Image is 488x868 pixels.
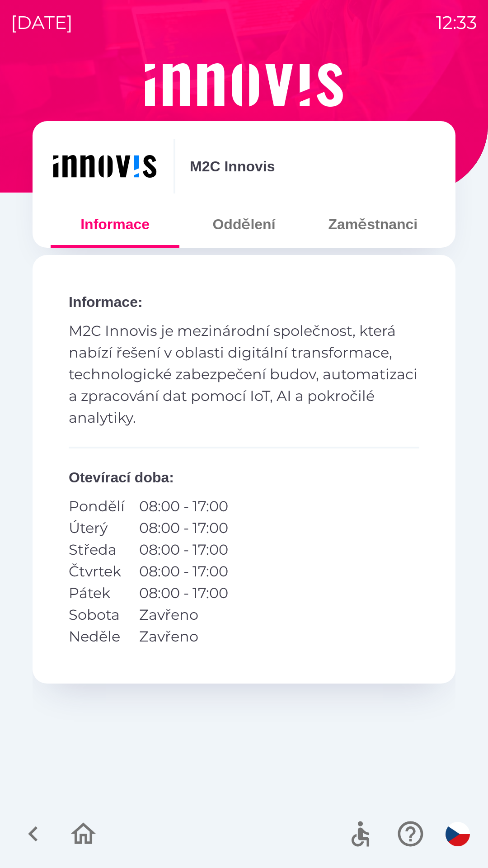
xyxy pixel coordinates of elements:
p: Středa [69,539,125,561]
p: Sobota [69,604,125,626]
p: 08:00 - 17:00 [139,561,228,582]
p: 08:00 - 17:00 [139,517,228,539]
button: Oddělení [179,208,308,241]
p: [DATE] [11,9,73,36]
p: Pátek [69,582,125,604]
p: Čtvrtek [69,561,125,582]
img: Logo [33,63,455,107]
p: Neděle [69,626,125,647]
p: Úterý [69,517,125,539]
p: M2C Innovis je mezinárodní společnost, která nabízí řešení v oblasti digitální transformace, tech... [69,320,419,429]
p: Pondělí [69,495,125,517]
button: Zaměstnanci [309,208,437,241]
p: 08:00 - 17:00 [139,495,228,517]
p: M2C Innovis [190,156,275,177]
img: cs flag [446,822,470,846]
p: Informace : [69,291,419,313]
p: Otevírací doba : [69,467,419,488]
p: Zavřeno [139,604,228,626]
img: ef454dd6-c04b-4b09-86fc-253a1223f7b7.png [51,139,159,193]
p: Zavřeno [139,626,228,647]
button: Informace [51,208,179,241]
p: 12:33 [436,9,477,36]
p: 08:00 - 17:00 [139,582,228,604]
p: 08:00 - 17:00 [139,539,228,561]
